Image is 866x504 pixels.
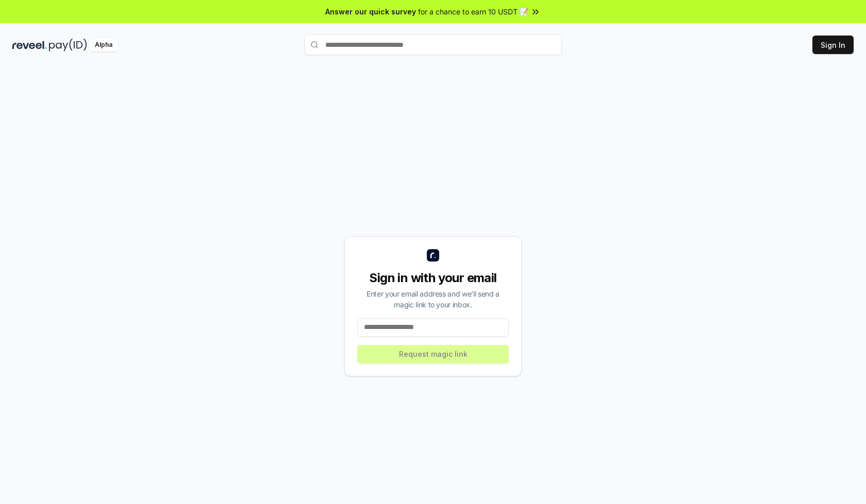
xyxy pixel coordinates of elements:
[427,249,439,262] img: logo_small
[12,39,47,51] img: reveel_dark
[812,36,854,54] button: Sign In
[418,6,528,17] span: for a chance to earn 10 USDT 📝
[325,6,416,17] span: Answer our quick survey
[49,39,87,51] img: pay_id
[357,288,509,310] div: Enter your email address and we’ll send a magic link to your inbox.
[89,39,118,51] div: Alpha
[357,270,509,286] div: Sign in with your email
